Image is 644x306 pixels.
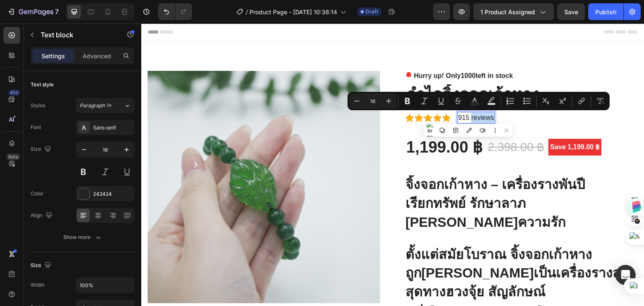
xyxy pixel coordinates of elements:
[316,88,353,100] div: Rich Text Editor. Editing area: main
[31,124,41,131] div: Font
[249,8,337,16] span: Product Page - [DATE] 10:36:14
[31,102,45,109] div: Styles
[8,89,20,96] div: 450
[31,281,44,289] div: Width
[31,230,135,245] button: Show more
[41,30,112,40] p: Text block
[55,7,59,17] p: 7
[345,114,404,133] div: 2,398.00 ฿
[83,52,111,60] p: Advanced
[31,210,54,221] div: Align
[348,92,610,110] div: Editor contextual toolbar
[557,3,585,20] button: Save
[319,49,335,56] span: 1000
[564,8,578,16] span: Save
[31,144,53,155] div: Size
[6,153,20,160] div: Beta
[158,3,192,20] div: Undo/Redo
[317,89,353,99] p: 915 reviews
[31,190,44,197] div: Color
[3,3,62,20] button: 7
[63,233,102,241] div: Show more
[93,190,132,198] div: 242424
[407,115,460,132] pre: Save 1,199.00 ฿
[588,3,623,20] button: Publish
[264,61,497,82] h2: กำไลจิ้งจอกเก้าหาง
[615,265,636,285] div: Open Intercom Messenger
[595,8,616,16] div: Publish
[31,260,53,271] div: Size
[366,8,378,16] span: Draft
[264,153,444,169] strong: จิ้งจอกเก้าหาง – เครื่องรางพันปี
[480,8,535,16] span: 1 product assigned
[42,52,65,60] p: Settings
[246,8,248,16] span: /
[273,47,372,57] p: Hurry up! Only left in stock
[473,3,554,20] button: 1 product assigned
[93,124,132,132] div: Sans-serif
[31,81,54,88] div: Text style
[76,98,135,113] button: Paragraph 1*
[76,277,134,293] input: Auto
[80,102,112,109] span: Paragraph 1*
[264,172,424,206] strong: เรียกทรัพย์ รักษาลาภ [PERSON_NAME]ความรัก
[141,23,644,306] iframe: Design area
[264,114,342,135] div: 1,199.00 ฿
